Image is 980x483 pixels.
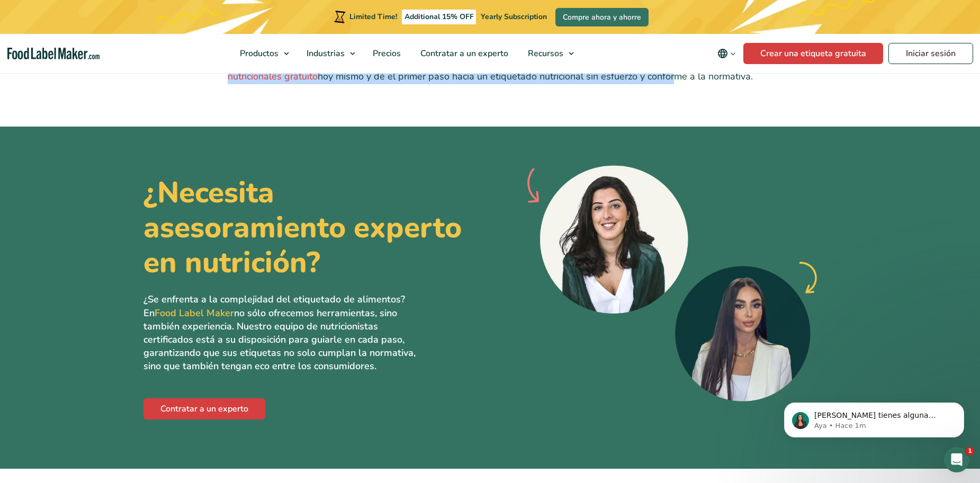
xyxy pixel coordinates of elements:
a: Food Label Maker [155,307,234,319]
a: Iniciar sesión [888,43,973,64]
a: Industrias [297,34,361,73]
span: Productos [237,48,280,59]
span: Yearly Subscription [481,12,547,22]
span: Limited Time! [349,12,397,22]
iframe: Intercom notifications mensaje [768,380,980,454]
a: Food Label Maker homepage [7,48,100,60]
span: Contratar a un experto [417,48,509,59]
a: Productos [230,34,294,73]
a: Compre ahora y ahorre [555,8,649,26]
h2: ¿Necesita asesoramiento experto en nutrición? [143,176,482,281]
a: Precios [363,34,408,73]
button: Change language [710,43,743,64]
span: Industrias [303,48,346,59]
a: Contratar a un experto [411,34,516,73]
span: Additional 15% OFF [402,10,476,24]
iframe: Intercom live chat [944,447,969,472]
span: 1 [966,447,974,455]
a: Crear una etiqueta gratuita [743,43,883,64]
a: Contratar a un experto [143,399,265,420]
span: Precios [370,48,402,59]
p: ¿Se enfrenta a la complejidad del etiquetado de alimentos? En no sólo ofrecemos herramientas, sin... [143,293,419,373]
img: Fotos de Maria Abi Hanna, fundadora de Food Label Maker, a la izquierda, y Aya Jamal, nutricionis... [514,165,821,431]
a: Recursos [518,34,579,73]
span: Recursos [525,48,564,59]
